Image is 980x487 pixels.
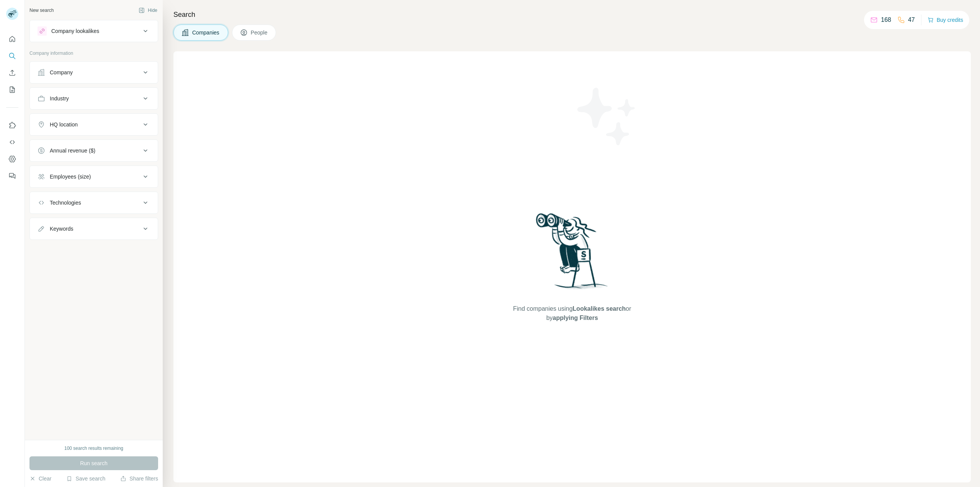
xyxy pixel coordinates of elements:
[6,66,18,80] button: Enrich CSV
[6,135,18,149] button: Use Surfe API
[51,27,99,35] div: Company lookalikes
[251,29,268,36] span: People
[29,50,158,57] p: Company information
[30,220,158,238] button: Keywords
[50,199,81,207] div: Technologies
[881,15,891,25] p: 168
[928,15,963,25] button: Buy credits
[6,169,18,183] button: Feedback
[120,475,158,482] button: Share filters
[6,83,18,97] button: My lists
[30,193,158,212] button: Technologies
[6,32,18,46] button: Quick start
[173,9,971,20] h4: Search
[30,22,158,40] button: Company lookalikes
[6,49,18,63] button: Search
[30,63,158,82] button: Company
[29,475,51,482] button: Clear
[6,152,18,166] button: Dashboard
[908,15,915,25] p: 47
[50,69,73,76] div: Company
[50,225,73,233] div: Keywords
[553,315,598,321] span: applying Filters
[532,211,612,297] img: Surfe Illustration - Woman searching with binoculars
[50,147,95,154] div: Annual revenue ($)
[66,475,105,482] button: Save search
[30,167,158,186] button: Employees (size)
[50,95,69,102] div: Industry
[192,29,220,36] span: Companies
[64,445,123,452] div: 100 search results remaining
[30,141,158,160] button: Annual revenue ($)
[572,82,641,151] img: Surfe Illustration - Stars
[30,89,158,108] button: Industry
[50,121,78,128] div: HQ location
[6,118,18,132] button: Use Surfe on LinkedIn
[573,305,626,312] span: Lookalikes search
[29,7,54,14] div: New search
[30,115,158,134] button: HQ location
[50,173,91,180] div: Employees (size)
[133,5,163,16] button: Hide
[511,304,633,323] span: Find companies using or by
